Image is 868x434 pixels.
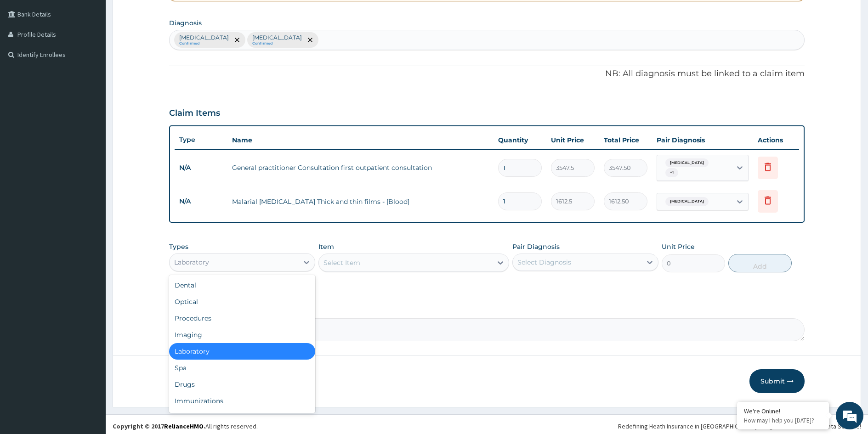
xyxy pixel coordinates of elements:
h3: Claim Items [169,108,220,118]
p: [MEDICAL_DATA] [179,34,229,41]
label: Types [169,243,188,251]
div: Laboratory [174,258,209,267]
div: Immunizations [169,393,315,409]
div: Drugs [169,376,315,393]
div: Select Item [323,258,360,267]
div: Imaging [169,327,315,343]
label: Pair Diagnosis [512,242,560,251]
span: [MEDICAL_DATA] [665,158,709,168]
span: [MEDICAL_DATA] [665,197,709,206]
th: Type [175,131,227,148]
div: Procedures [169,310,315,327]
th: Unit Price [546,131,599,149]
th: Total Price [599,131,652,149]
div: Redefining Heath Insurance in [GEOGRAPHIC_DATA] using Telemedicine and Data Science! [618,422,861,431]
label: Diagnosis [169,18,202,28]
span: + 1 [665,168,678,177]
td: N/A [175,193,227,210]
div: Others [169,409,315,426]
div: Minimize live chat window [151,5,173,27]
div: Optical [169,293,315,310]
div: We're Online! [744,407,822,415]
div: Select Diagnosis [517,258,571,267]
td: General practitioner Consultation first outpatient consultation [227,158,494,177]
p: [MEDICAL_DATA] [252,34,302,41]
td: Malarial [MEDICAL_DATA] Thick and thin films - [Blood] [227,192,494,211]
td: N/A [175,159,227,176]
div: Dental [169,277,315,293]
span: remove selection option [233,36,241,44]
span: remove selection option [306,36,314,44]
label: Comment [169,305,805,313]
a: RelianceHMO [164,422,204,430]
img: d_794563401_company_1708531726252_794563401 [17,46,37,69]
div: Chat with us now [48,51,154,63]
strong: Copyright © 2017 . [113,422,205,430]
th: Quantity [494,131,546,149]
th: Actions [753,131,799,149]
th: Pair Diagnosis [652,131,753,149]
label: Item [318,242,334,251]
small: Confirmed [179,41,229,46]
div: Spa [169,360,315,376]
small: Confirmed [252,41,302,46]
div: Laboratory [169,343,315,360]
textarea: Type your message and hit 'Enter' [5,251,175,283]
p: How may I help you today? [744,417,822,424]
th: Name [227,131,494,149]
p: NB: All diagnosis must be linked to a claim item [169,68,805,80]
span: We're online! [53,116,127,209]
button: Add [728,254,792,272]
label: Unit Price [662,242,695,251]
button: Submit [749,369,805,393]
